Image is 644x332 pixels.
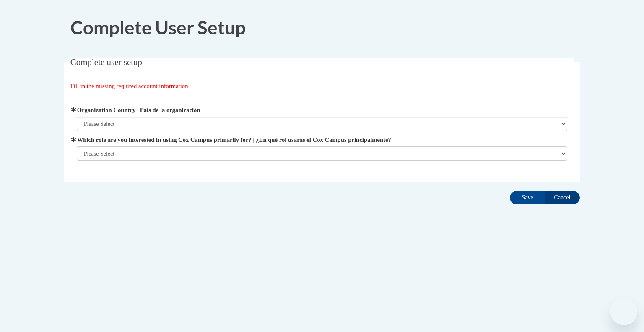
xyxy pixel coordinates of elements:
[610,298,637,325] iframe: Button to launch messaging window
[77,135,568,144] label: Which role are you interested in using Cox Campus primarily for? | ¿En qué rol usarás el Cox Camp...
[70,57,142,67] span: Complete user setup
[70,16,246,38] span: Complete User Setup
[77,105,568,115] label: Organization Country | País de la organización
[70,83,188,89] span: Fill in the missing required account information
[510,191,545,204] input: Save
[545,191,580,204] input: Cancel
